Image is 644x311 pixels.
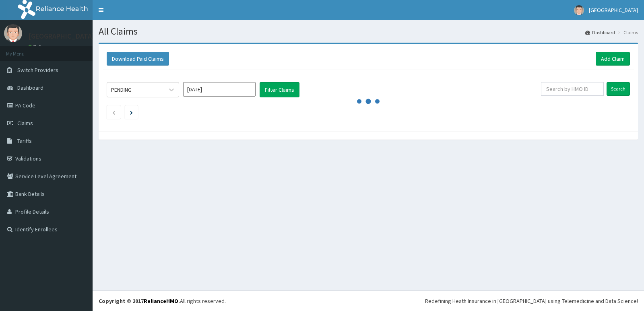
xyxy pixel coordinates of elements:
[260,82,299,97] button: Filter Claims
[144,297,178,305] a: RelianceHMO
[28,44,47,49] a: Online
[574,5,584,15] img: User Image
[17,66,58,74] span: Switch Providers
[541,82,604,96] input: Search by HMO ID
[17,84,43,91] span: Dashboard
[99,26,638,37] h1: All Claims
[130,109,133,116] a: Next page
[425,297,638,305] div: Redefining Heath Insurance in [GEOGRAPHIC_DATA] using Telemedicine and Data Science!
[616,29,638,36] li: Claims
[596,52,630,66] a: Add Claim
[17,119,33,127] span: Claims
[183,82,256,97] input: Select Month and Year
[4,24,22,42] img: User Image
[589,6,638,14] span: [GEOGRAPHIC_DATA]
[17,137,32,144] span: Tariffs
[93,290,644,311] footer: All rights reserved.
[112,109,116,116] a: Previous page
[28,33,95,40] p: [GEOGRAPHIC_DATA]
[99,297,180,305] strong: Copyright © 2017 .
[111,86,132,94] div: PENDING
[356,89,380,113] svg: audio-loading
[585,29,615,36] a: Dashboard
[607,82,630,96] input: Search
[107,52,169,66] button: Download Paid Claims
